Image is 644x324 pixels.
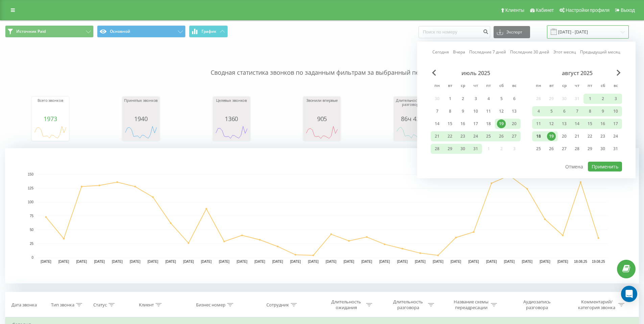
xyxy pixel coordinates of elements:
[433,119,442,128] div: 14
[458,132,467,141] div: 23
[583,106,596,116] div: пт 8 авг. 2025 г.
[560,144,569,153] div: 27
[28,186,33,190] text: 125
[433,260,444,263] text: [DATE]
[444,131,456,141] div: вт 22 июля 2025 г.
[553,49,576,55] a: Этот месяц
[471,144,480,153] div: 31
[497,107,506,116] div: 12
[469,131,482,141] div: чт 24 июля 2025 г.
[609,94,622,104] div: вс 3 авг. 2025 г.
[396,98,429,115] div: Длительность всех разговоров
[431,131,444,141] div: пн 21 июля 2025 г.
[446,132,454,141] div: 22
[573,132,581,141] div: 21
[533,81,544,91] abbr: понедельник
[598,81,608,91] abbr: суббота
[11,302,37,308] div: Дата звонка
[560,132,569,141] div: 20
[545,106,558,116] div: вт 5 авг. 2025 г.
[495,131,508,141] div: сб 26 июля 2025 г.
[598,144,607,153] div: 30
[540,260,550,263] text: [DATE]
[458,81,468,91] abbr: среда
[266,302,289,308] div: Сотрудник
[471,81,481,91] abbr: четверг
[534,119,543,128] div: 11
[560,119,569,128] div: 13
[515,299,559,310] div: Аудиозапись разговора
[482,119,495,129] div: пт 18 июля 2025 г.
[510,49,549,55] a: Последние 30 дней
[611,81,621,91] abbr: воскресенье
[30,228,34,232] text: 50
[76,260,87,263] text: [DATE]
[305,98,339,115] div: Звонили впервые
[51,302,74,308] div: Тип звонка
[432,49,449,55] a: Сегодня
[471,132,480,141] div: 24
[305,122,339,142] svg: A chart.
[494,26,530,38] button: Экспорт
[397,260,408,263] text: [DATE]
[130,260,141,263] text: [DATE]
[573,144,581,153] div: 28
[432,81,442,91] abbr: понедельник
[30,242,34,246] text: 25
[215,98,248,115] div: Целевых звонков
[598,119,607,128] div: 16
[201,260,212,263] text: [DATE]
[30,214,34,218] text: 75
[571,131,583,141] div: чт 21 авг. 2025 г.
[505,7,524,13] span: Клиенты
[458,144,467,153] div: 30
[469,49,506,55] a: Последние 7 дней
[486,260,497,263] text: [DATE]
[41,260,51,263] text: [DATE]
[469,144,482,154] div: чт 31 июля 2025 г.
[215,122,248,142] div: A chart.
[508,106,521,116] div: вс 13 июля 2025 г.
[433,132,442,141] div: 21
[124,115,158,122] div: 1940
[497,132,506,141] div: 26
[546,81,556,91] abbr: вторник
[31,256,33,259] text: 0
[585,81,595,91] abbr: пятница
[558,144,571,154] div: ср 27 авг. 2025 г.
[545,144,558,154] div: вт 26 авг. 2025 г.
[586,107,594,116] div: 8
[343,260,354,263] text: [DATE]
[431,119,444,129] div: пн 14 июля 2025 г.
[124,98,158,115] div: Принятых звонков
[255,260,265,263] text: [DATE]
[445,81,455,91] abbr: вторник
[611,94,620,103] div: 3
[510,132,519,141] div: 27
[219,260,230,263] text: [DATE]
[33,98,67,115] div: Всего звонков
[609,106,622,116] div: вс 10 авг. 2025 г.
[545,131,558,141] div: вт 19 авг. 2025 г.
[482,106,495,116] div: пт 11 июля 2025 г.
[536,7,554,13] span: Кабинет
[609,144,622,154] div: вс 31 авг. 2025 г.
[458,107,467,116] div: 9
[611,132,620,141] div: 24
[326,260,337,263] text: [DATE]
[483,81,494,91] abbr: пятница
[571,144,583,154] div: чт 28 авг. 2025 г.
[396,115,429,122] div: 86ч 43м
[112,260,123,263] text: [DATE]
[433,144,442,153] div: 28
[290,260,301,263] text: [DATE]
[456,119,469,129] div: ср 16 июля 2025 г.
[566,7,610,13] span: Настройки профиля
[456,144,469,154] div: ср 30 июля 2025 г.
[495,119,508,129] div: сб 19 июля 2025 г.
[453,49,465,55] a: Вчера
[458,94,467,103] div: 2
[33,122,67,142] svg: A chart.
[577,299,617,310] div: Комментарий/категория звонка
